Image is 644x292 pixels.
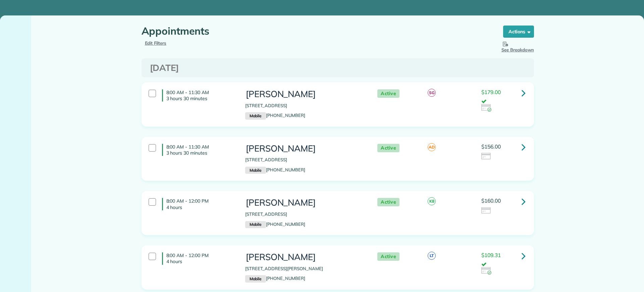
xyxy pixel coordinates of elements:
span: $179.00 [481,89,501,95]
span: SG [428,89,436,97]
button: Actions [503,26,534,38]
h3: [PERSON_NAME] [245,252,364,262]
span: $160.00 [481,197,501,204]
a: Mobile[PHONE_NUMBER] [245,113,305,118]
p: [STREET_ADDRESS] [245,157,364,163]
small: Mobile [245,275,266,283]
h4: 8:00 AM - 12:00 PM [162,252,235,264]
img: icon_credit_card_neutral-3d9a980bd25ce6dbb0f2033d7200983694762465c175678fcbc2d8f4bc43548e.png [481,207,491,215]
h4: 8:00 AM - 12:00 PM [162,198,235,210]
p: 3 hours 30 minutes [166,150,235,156]
p: [STREET_ADDRESS] [245,211,364,218]
span: Active [377,198,399,206]
img: icon_credit_card_success-27c2c4fc500a7f1a58a13ef14842cb958d03041fefb464fd2e53c949a5770e83.png [481,104,491,112]
span: K8 [428,197,436,205]
h3: [PERSON_NAME] [245,144,364,154]
h4: 8:00 AM - 11:30 AM [162,144,235,156]
small: Mobile [245,112,266,120]
img: icon_credit_card_success-27c2c4fc500a7f1a58a13ef14842cb958d03041fefb464fd2e53c949a5770e83.png [481,267,491,275]
a: Edit Filters [145,40,167,46]
a: Mobile[PHONE_NUMBER] [245,221,305,227]
h1: Appointments [142,26,490,37]
span: Active [377,252,399,261]
p: 3 hours 30 minutes [166,95,235,101]
h3: [DATE] [150,63,526,73]
span: $156.00 [481,143,501,150]
span: Active [377,89,399,98]
span: See Breakdown [501,40,534,52]
a: Mobile[PHONE_NUMBER] [245,276,305,281]
h3: [PERSON_NAME] [245,198,364,208]
p: [STREET_ADDRESS][PERSON_NAME] [245,265,364,272]
span: $109.31 [481,252,501,258]
h4: 8:00 AM - 11:30 AM [162,89,235,101]
p: 4 hours [166,258,235,264]
span: AD [428,143,436,151]
p: [STREET_ADDRESS] [245,102,364,109]
p: 4 hours [166,204,235,210]
img: icon_credit_card_neutral-3d9a980bd25ce6dbb0f2033d7200983694762465c175678fcbc2d8f4bc43548e.png [481,153,491,160]
small: Mobile [245,221,266,228]
span: Active [377,144,399,152]
span: LT [428,252,436,260]
small: Mobile [245,167,266,174]
button: See Breakdown [501,40,534,53]
a: Mobile[PHONE_NUMBER] [245,167,305,172]
h3: [PERSON_NAME] [245,89,364,99]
